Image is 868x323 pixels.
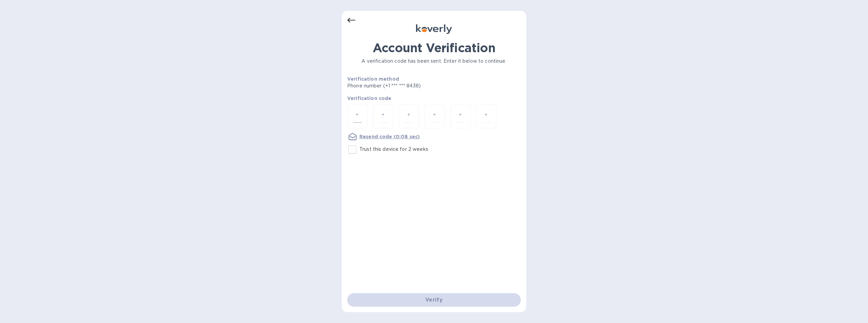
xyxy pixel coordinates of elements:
p: Trust this device for 2 weeks [359,146,428,153]
b: Verification method [347,76,399,82]
p: Verification code [347,95,521,102]
p: A verification code has been sent. Enter it below to continue. [347,58,521,65]
u: Resend code (0:08 sec) [359,134,420,139]
h1: Account Verification [347,41,521,55]
p: Phone number (+1 *** *** 8438) [347,82,473,89]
